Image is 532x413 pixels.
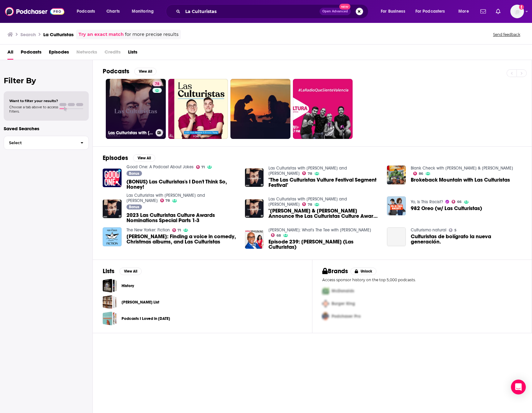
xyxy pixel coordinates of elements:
span: 78 [155,81,159,87]
a: Matt Rogers: Finding a voice in comedy, Christmas albums, and Las Culturistas [127,234,238,244]
a: Lists [128,47,137,60]
span: Podcasts [77,7,95,16]
a: RuPaul: What's The Tee with Michelle Visage [268,227,371,233]
a: Episode 239: Matt Rogers (Las Culturistas) [268,239,380,250]
a: 2023 Las Culturistas Culture Awards Nominations Special Parts 1-3 [127,213,238,223]
a: (BONUS) Las Culturistas's I Don't Think So, Honey! [127,179,238,190]
button: Open AdvancedNew [320,8,351,15]
h3: Search [20,32,36,37]
p: Saved Searches [4,126,89,131]
button: Send feedback [491,32,522,37]
span: 68 [277,234,281,237]
img: User Profile [510,5,524,18]
span: "The Las Culturistas Vulture Festival Segment Festival" [268,177,380,188]
span: 78 [165,199,170,202]
a: 86 [413,172,423,175]
input: Search podcasts, credits, & more... [183,6,320,16]
img: 982 Oreo (w/ Las Culturistas) [387,196,406,215]
a: PodcastsView All [103,67,157,75]
img: 2023 Las Culturistas Culture Awards Nominations Special Parts 1-3 [103,200,122,218]
a: "Mila & Natalie Announce the Las Culturistas Culture Awards Categories" [245,199,264,218]
a: Try an exact match [79,31,124,38]
p: Access sponsor history on the top 5,000 podcasts. [322,277,522,282]
span: Bonus [129,205,139,209]
a: Brokeback Mountain with Las Culturistas [411,177,510,183]
a: Podcasts [21,47,41,60]
a: Culturistas de bolígrafo la nueva generación. [411,234,522,244]
a: History [122,282,134,289]
a: All [7,47,13,60]
img: Episode 239: Matt Rogers (Las Culturistas) [245,230,264,249]
img: First Pro Logo [320,285,332,297]
a: 71 [172,228,181,232]
button: open menu [454,6,477,16]
a: [PERSON_NAME] List [122,299,159,306]
h3: Las Culturistas with [PERSON_NAME] and [PERSON_NAME] [108,130,153,136]
span: Episode 239: [PERSON_NAME] (Las Culturistas) [268,239,380,250]
span: McDonalds [332,288,354,294]
a: 5 [449,228,457,232]
span: For Podcasters [415,7,445,16]
button: Show profile menu [510,5,524,18]
a: 66 [452,200,461,204]
a: 78 [160,199,170,202]
button: open menu [127,6,162,16]
a: Episodes [49,47,69,60]
button: open menu [411,6,454,16]
span: Credits [105,47,121,60]
a: The New Yorker: Fiction [127,227,170,233]
button: Select [4,136,89,150]
button: View All [134,68,157,75]
a: 982 Oreo (w/ Las Culturistas) [411,206,482,211]
a: Show notifications dropdown [478,6,488,17]
a: ListsView All [103,267,142,275]
img: Second Pro Logo [320,297,332,310]
a: Las Culturistas with Matt Rogers and Bowen Yang [268,196,347,207]
span: Charts [106,7,120,16]
span: New [339,4,350,10]
a: Yo, Is This Racist? [411,199,443,204]
span: Burger King [332,301,355,306]
h2: Filter By [4,76,89,85]
div: Search podcasts, credits, & more... [172,4,374,19]
a: Las Culturistas with Matt Rogers and Bowen Yang [127,193,205,203]
span: 78 [308,203,312,206]
h3: La Culturistas [43,32,74,37]
button: open menu [376,6,413,16]
img: Brokeback Mountain with Las Culturistas [387,166,406,184]
a: (BONUS) Las Culturistas's I Don't Think So, Honey! [103,169,122,187]
span: Networks [76,47,97,60]
span: Monitoring [132,7,154,16]
img: "The Las Culturistas Vulture Festival Segment Festival" [245,168,264,187]
span: Select [4,141,75,145]
span: 71 [201,166,205,169]
img: Matt Rogers: Finding a voice in comedy, Christmas albums, and Las Culturistas [103,227,122,246]
span: Choose a tab above to access filters. [9,105,58,114]
span: Logged in as alignPR [510,5,524,18]
span: Podcasts I Loved in 2020 [103,312,117,325]
button: open menu [72,6,103,16]
a: "Mila & Natalie Announce the Las Culturistas Culture Awards Categories" [268,208,380,219]
span: Want to filter your results? [9,99,58,103]
button: View All [133,154,155,162]
div: Open Intercom Messenger [511,380,526,394]
span: "[PERSON_NAME] & [PERSON_NAME] Announce the Las Culturistas Culture Awards Categories" [268,208,380,219]
a: 78 [302,202,312,206]
a: Lacey's List [103,295,117,309]
span: 71 [178,229,181,232]
span: Open Advanced [322,10,348,13]
a: 68 [271,233,281,237]
a: Culturistas de bolígrafo la nueva generación. [387,227,406,246]
a: History [103,279,117,293]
